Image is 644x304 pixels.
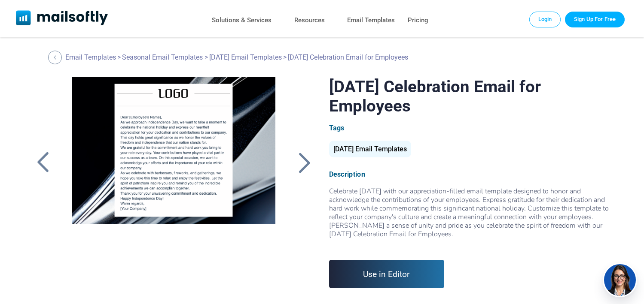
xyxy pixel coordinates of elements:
[329,170,612,178] div: Description
[347,14,395,27] a: Email Templates
[329,260,445,288] a: Use in Editor
[122,53,203,61] a: Seasonal Email Templates
[294,14,325,27] a: Resources
[61,77,287,291] a: Independence Day Celebration Email for Employees
[329,148,411,152] a: [DATE] Email Templates
[16,10,108,27] a: Mailsoftly
[329,141,411,157] div: [DATE] Email Templates
[529,12,561,27] a: Login
[408,14,428,27] a: Pricing
[65,53,116,61] a: Email Templates
[32,151,54,174] a: Back
[48,51,64,64] a: Back
[212,14,272,27] a: Solutions & Services
[209,53,282,61] a: [DATE] Email Templates
[293,151,315,174] a: Back
[329,77,612,115] h1: [DATE] Celebration Email for Employees
[329,124,612,132] div: Tags
[329,187,612,247] span: Celebrate [DATE] with our appreciation-filled email template designed to honor and acknowledge th...
[565,12,625,27] a: Trial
